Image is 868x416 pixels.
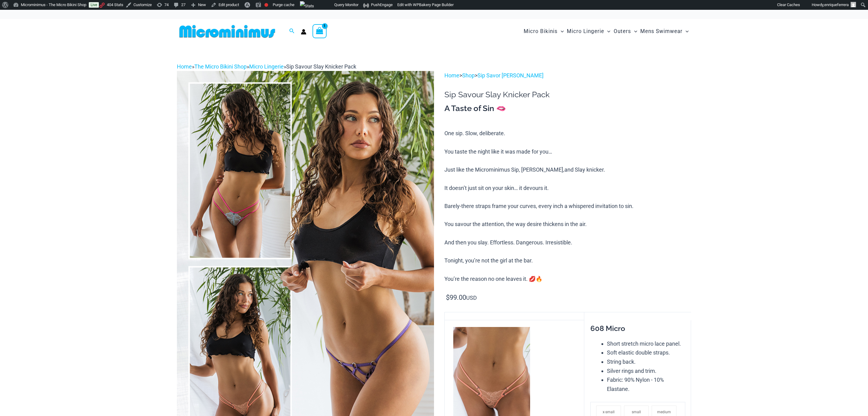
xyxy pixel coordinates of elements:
img: Views over 48 hours. Click for more Jetpack Stats. [300,1,314,11]
p: > > [444,71,691,80]
li: Fabric: 90% Nylon - 10% Elastane. [607,375,685,393]
a: Home [177,63,192,70]
a: The Micro Bikini Shop [194,63,247,70]
a: Micro LingerieMenu ToggleMenu Toggle [565,22,612,41]
p: One sip. Slow, deliberate. You taste the night like it was made for you… Just like the Microminim... [444,129,691,283]
a: Account icon link [301,29,306,35]
img: MM SHOP LOGO FLAT [177,24,278,38]
a: Micro Lingerie [249,63,284,70]
span: Menu Toggle [683,24,689,39]
li: Silver rings and trim. [607,366,685,376]
span: Sip Savour Slay Knicker Pack [286,63,356,70]
a: Micro BikinisMenu ToggleMenu Toggle [522,22,565,41]
span: Micro Lingerie [567,24,604,39]
div: Focus keyphrase not set [264,3,268,7]
nav: Site Navigation [521,21,691,42]
span: Menu Toggle [558,24,564,39]
a: OutersMenu ToggleMenu Toggle [612,22,639,41]
span: Micro Bikinis [524,24,558,39]
span: Menu Toggle [631,24,637,39]
p: USD [444,293,691,303]
span: Menu Toggle [604,24,610,39]
span: small [632,410,641,414]
li: Soft elastic double straps. [607,348,685,357]
a: Mens SwimwearMenu ToggleMenu Toggle [639,22,690,41]
a: View Shopping Cart, 1 items [312,24,327,38]
a: Shop [462,72,475,79]
a: Home [444,72,459,79]
span: 608 Micro [590,324,625,333]
span: » » » [177,63,356,70]
span: Mens Swimwear [640,24,683,39]
span: $ [446,294,450,301]
span: enriqueferrera [824,2,849,7]
bdi: 99.00 [446,294,466,301]
span: Outers [614,24,631,39]
li: Short stretch micro lace panel. [607,339,685,348]
h1: Sip Savour Slay Knicker Pack [444,90,691,99]
span: medium [657,410,671,414]
h3: A Taste of Sin 🫦 [444,103,691,114]
a: Sip Savor [PERSON_NAME] [477,72,544,79]
span: x-small [603,410,615,414]
a: Live [89,2,99,8]
a: Search icon link [289,28,295,35]
li: String back. [607,357,685,366]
